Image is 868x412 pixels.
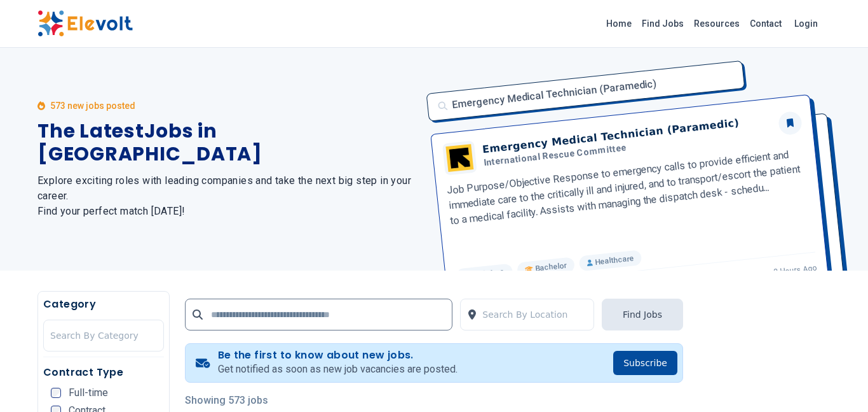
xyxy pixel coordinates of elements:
a: Find Jobs [637,13,689,34]
h2: Explore exciting roles with leading companies and take the next big step in your career. Find you... [37,173,419,219]
h4: Be the first to know about new jobs. [218,349,458,362]
a: Resources [689,13,745,34]
button: Find Jobs [602,299,683,330]
a: Login [787,11,825,36]
h1: The Latest Jobs in [GEOGRAPHIC_DATA] [37,120,419,166]
h5: Contract Type [43,365,164,380]
span: Full-time [69,388,108,398]
a: Home [601,13,637,34]
button: Subscribe [613,351,677,375]
a: Contact [745,13,787,34]
h5: Category [43,297,164,312]
p: 573 new jobs posted [50,99,135,112]
p: Showing 573 jobs [185,393,683,408]
p: Get notified as soon as new job vacancies are posted. [218,362,458,377]
img: Elevolt [37,10,133,37]
input: Full-time [51,388,61,398]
